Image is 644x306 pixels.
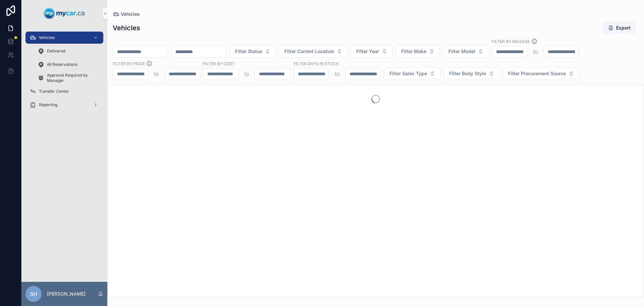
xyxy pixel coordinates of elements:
[395,45,440,58] button: Select Button
[229,45,276,58] button: Select Button
[34,45,103,57] a: Delivered
[21,27,107,120] div: scrollable content
[39,102,57,107] span: Reporting
[25,99,103,111] a: Reporting
[34,58,103,71] a: All Reservations
[279,45,348,58] button: Select Button
[533,48,538,56] p: to
[113,23,140,33] h1: Vehicles
[34,72,103,84] a: Approval Required by Manager
[47,48,65,54] span: Delivered
[25,85,103,97] a: Transfer Center
[603,22,636,34] button: Export
[47,62,77,67] span: All Reservations
[30,290,37,298] span: SH
[284,48,334,55] span: Filter Current Location
[113,60,145,67] label: FILTER BY PRICE
[39,89,69,94] span: Transfer Center
[47,291,86,297] p: [PERSON_NAME]
[154,70,159,78] p: to
[44,8,85,19] img: App logo
[39,35,55,40] span: Vehicles
[121,11,140,17] span: Vehicles
[443,67,500,80] button: Select Button
[113,11,140,17] a: Vehicles
[389,70,427,77] span: Filter Sales Type
[335,70,340,78] p: to
[502,67,580,80] button: Select Button
[384,67,441,80] button: Select Button
[356,48,379,55] span: Filter Year
[235,48,262,55] span: Filter Status
[244,70,249,78] p: to
[401,48,426,55] span: Filter Make
[47,73,97,83] span: Approval Required by Manager
[203,60,235,67] label: FILTER BY COST
[351,45,393,58] button: Select Button
[449,70,486,77] span: Filter Body Style
[508,70,566,77] span: Filter Procurement Source
[492,38,530,44] label: Filter By Mileage
[443,45,489,58] button: Select Button
[448,48,475,55] span: Filter Model
[293,60,339,67] label: Filter Days In Stock
[25,32,103,44] a: Vehicles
